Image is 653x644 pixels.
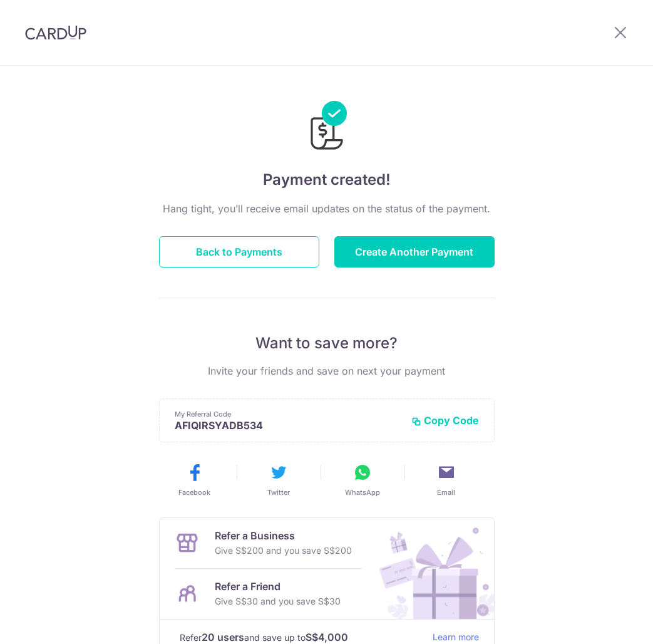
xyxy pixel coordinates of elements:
[411,414,479,427] button: Copy Code
[409,462,483,497] button: Email
[345,487,380,497] span: WhatsApp
[572,606,640,638] iframe: Opens a widget where you can find more information
[159,363,495,378] p: Invite your friends and save on next your payment
[215,594,341,609] p: Give S$30 and you save S$30
[159,169,495,191] h4: Payment created!
[215,579,341,594] p: Refer a Friend
[159,201,495,216] p: Hang tight, you’ll receive email updates on the status of the payment.
[178,487,210,497] span: Facebook
[159,333,495,353] p: Want to save more?
[175,409,401,419] p: My Referral Code
[159,236,319,267] button: Back to Payments
[334,236,495,267] button: Create Another Payment
[307,101,347,153] img: Payments
[242,462,316,497] button: Twitter
[267,487,290,497] span: Twitter
[215,528,352,543] p: Refer a Business
[25,25,86,40] img: CardUp
[368,518,494,619] img: Refer
[158,462,232,497] button: Facebook
[215,543,352,558] p: Give S$200 and you save S$200
[175,419,401,432] p: AFIQIRSYADB534
[437,487,455,497] span: Email
[326,462,399,497] button: WhatsApp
